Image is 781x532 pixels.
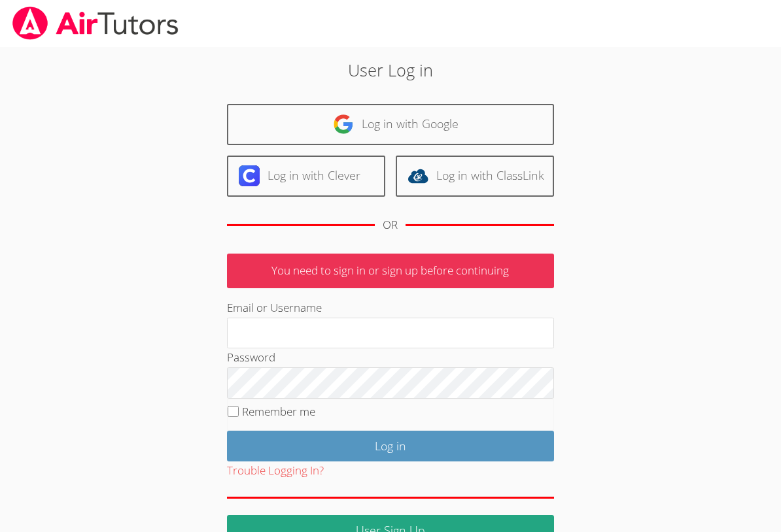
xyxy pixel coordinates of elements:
[227,300,322,315] label: Email or Username
[396,156,554,197] a: Log in with ClassLink
[242,404,315,419] label: Remember me
[227,350,275,365] label: Password
[227,156,385,197] a: Log in with Clever
[333,114,354,135] img: google-logo-50288ca7cdecda66e5e0955fdab243c47b7ad437acaf1139b6f446037453330a.svg
[239,165,260,186] img: clever-logo-6eab21bc6e7a338710f1a6ff85c0baf02591cd810cc4098c63d3a4b26e2feb20.svg
[227,254,554,288] p: You need to sign in or sign up before continuing
[227,104,554,145] a: Log in with Google
[11,7,180,40] img: airtutors_banner-c4298cdbf04f3fff15de1276eac7730deb9818008684d7c2e4769d2f7ddbe033.png
[227,461,324,480] button: Trouble Logging In?
[227,431,554,461] input: Log in
[180,58,602,82] h2: User Log in
[383,216,398,235] div: OR
[408,165,428,186] img: classlink-logo-d6bb404cc1216ec64c9a2012d9dc4662098be43eaf13dc465df04b49fa7ab582.svg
